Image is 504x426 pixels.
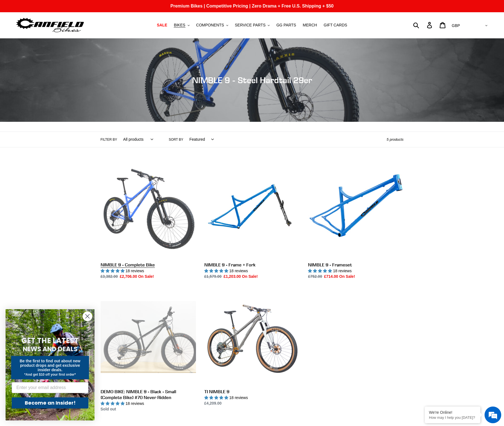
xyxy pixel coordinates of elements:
[157,23,167,28] span: SALE
[174,23,185,28] span: BIKES
[235,23,265,28] span: SERVICE PARTS
[232,21,272,29] button: SERVICE PARTS
[193,21,231,29] button: COMPONENTS
[303,23,317,28] span: MERCH
[12,397,88,408] button: Become an Insider!
[387,137,404,142] span: 5 products
[196,23,224,28] span: COMPONENTS
[300,21,320,29] a: MERCH
[24,373,76,377] span: *And get $10 off your first order*
[171,21,192,29] button: BIKES
[154,21,170,29] a: SALE
[324,23,347,28] span: GIFT CARDS
[20,359,81,372] span: Be the first to find out about new product drops and get exclusive insider deals.
[192,75,312,85] span: NIMBLE 9 - Steel Hardtail 29er
[12,382,88,393] input: Enter your email address
[416,19,430,31] input: Search
[274,21,299,29] a: GG PARTS
[429,410,476,415] div: We're Online!
[21,336,79,346] span: GET THE LATEST
[15,16,85,34] img: Canfield Bikes
[23,345,78,353] span: NEWS AND DEALS
[276,23,296,28] span: GG PARTS
[321,21,350,29] a: GIFT CARDS
[169,137,183,142] label: Sort by
[101,137,117,142] label: Filter by
[429,415,476,420] p: How may I help you today?
[83,311,92,321] button: Close dialog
